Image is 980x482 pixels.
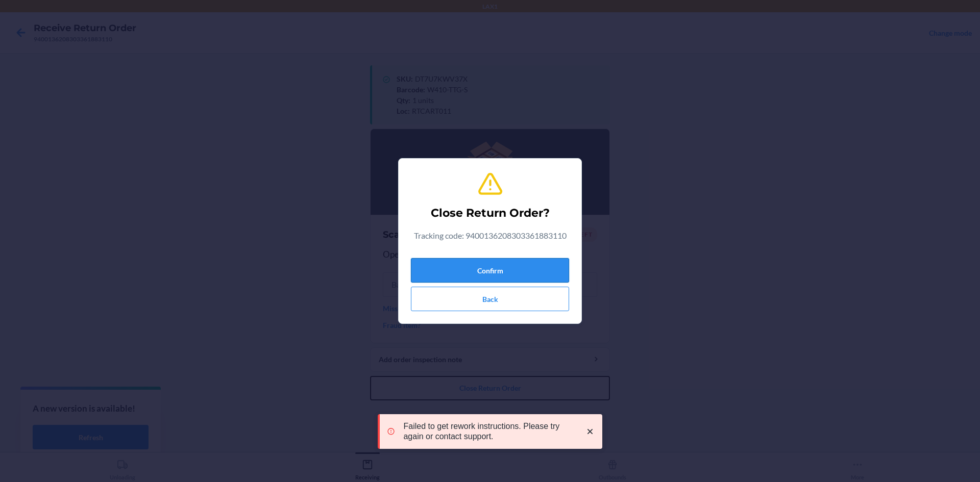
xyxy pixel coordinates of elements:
p: Tracking code: 9400136208303361883110 [414,230,567,242]
button: Confirm [411,258,569,283]
p: Failed to get rework instructions. Please try again or contact support. [403,421,575,442]
svg: close toast [585,426,595,437]
button: Back [411,287,569,311]
h2: Close Return Order? [431,205,550,221]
